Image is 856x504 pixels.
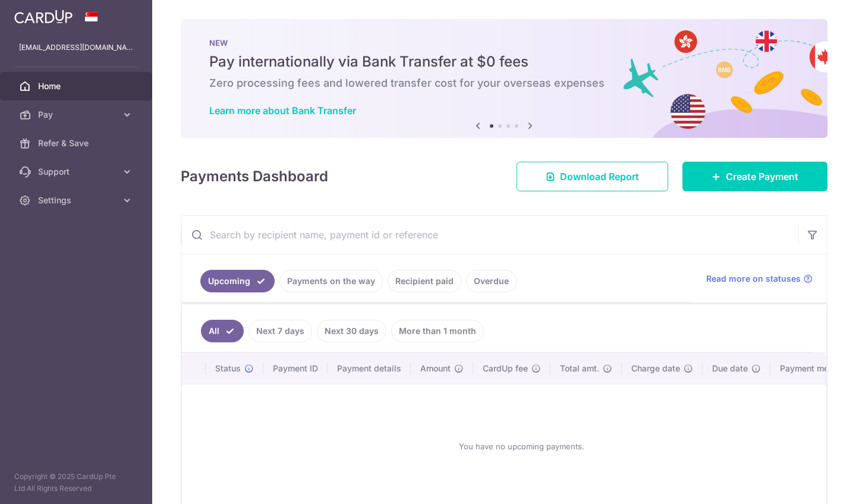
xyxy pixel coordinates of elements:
input: Search by recipient name, payment id or reference [181,216,798,254]
img: Bank transfer banner [181,19,827,138]
a: More than 1 month [391,320,484,342]
a: Payments on the way [279,270,383,292]
th: Payment details [328,353,411,384]
a: All [201,320,244,342]
p: NEW [209,38,799,48]
span: CardUp fee [483,363,528,374]
h5: Pay internationally via Bank Transfer at $0 fees [209,52,799,71]
h4: Payments Dashboard [181,166,328,187]
span: Due date [712,363,748,374]
p: [EMAIL_ADDRESS][DOMAIN_NAME] [19,42,133,53]
th: Payment ID [263,353,328,384]
span: Read more on statuses [706,273,801,285]
span: Charge date [631,363,680,374]
div: You have no upcoming payments. [196,394,846,499]
span: Home [38,80,117,92]
a: Upcoming [200,270,275,292]
span: Status [215,363,241,374]
a: Next 7 days [248,320,312,342]
span: Support [38,166,117,178]
a: Recipient paid [388,270,461,292]
a: Read more on statuses [706,273,813,285]
span: Refer & Save [38,137,117,149]
span: Amount [420,363,451,374]
span: Total amt. [560,363,599,374]
img: CardUp [14,10,73,24]
a: Overdue [466,270,517,292]
a: Create Payment [682,162,827,191]
a: Learn more about Bank Transfer [209,105,356,116]
span: Download Report [560,169,639,184]
span: Settings [38,194,117,206]
a: Download Report [517,162,668,191]
span: Create Payment [726,169,798,184]
a: Next 30 days [317,320,386,342]
span: Pay [38,109,117,121]
h6: Zero processing fees and lowered transfer cost for your overseas expenses [209,76,799,90]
